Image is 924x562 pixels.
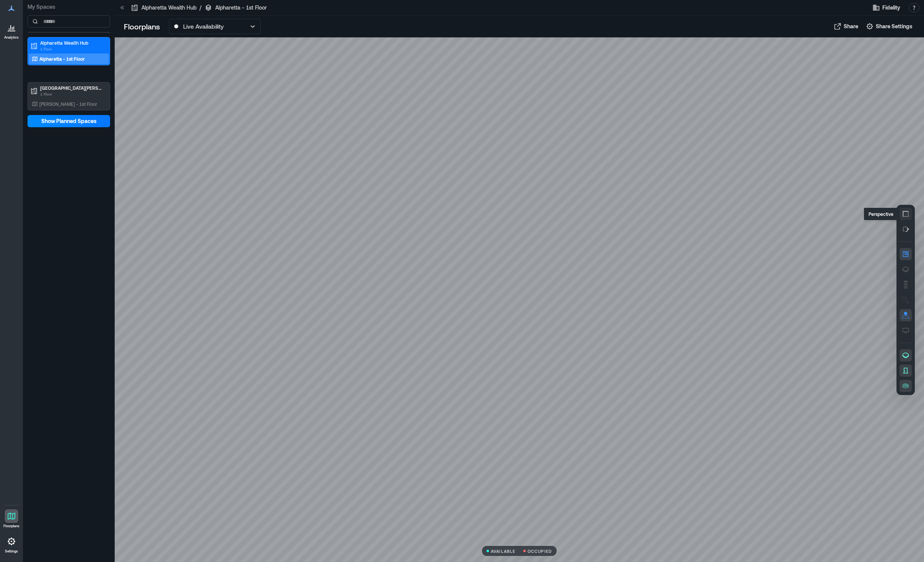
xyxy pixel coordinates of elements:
[882,4,900,11] span: Fidelity
[39,56,85,62] p: Alpharetta - 1st Floor
[3,524,19,528] p: Floorplans
[28,3,110,11] p: My Spaces
[39,101,97,107] p: [PERSON_NAME] - 1st Floor
[2,532,21,556] a: Settings
[28,115,110,127] button: Show Planned Spaces
[40,46,104,52] p: 1 Floor
[200,4,201,11] p: /
[5,549,18,554] p: Settings
[870,2,903,14] button: Fidelity
[491,549,515,553] p: AVAILABLE
[844,23,858,30] span: Share
[864,20,915,32] button: Share Settings
[1,507,22,531] a: Floorplans
[40,91,104,97] p: 1 Floor
[169,19,261,34] button: Live Availability
[876,23,913,30] span: Share Settings
[831,20,861,32] button: Share
[4,35,19,40] p: Analytics
[40,85,104,91] p: [GEOGRAPHIC_DATA][PERSON_NAME]
[2,18,21,42] a: Analytics
[40,40,104,46] p: Alpharetta Wealth Hub
[141,4,196,11] p: Alpharetta Wealth Hub
[215,4,267,11] p: Alpharetta - 1st Floor
[124,21,160,32] p: Floorplans
[528,549,552,553] p: OCCUPIED
[183,22,224,31] p: Live Availability
[41,117,97,125] span: Show Planned Spaces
